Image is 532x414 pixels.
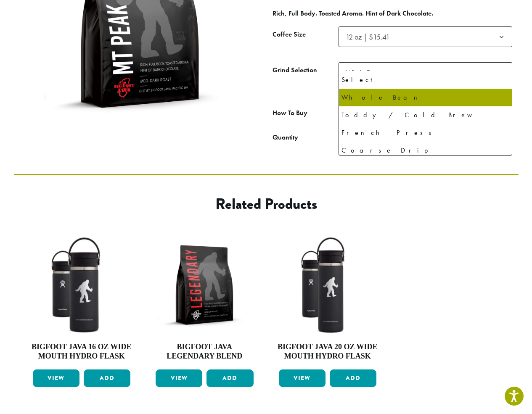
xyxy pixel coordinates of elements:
[339,71,512,89] li: Select
[279,369,326,387] a: View
[339,62,512,83] span: Whole Bean
[273,9,433,18] b: Rich, Full Body. Toasted Aroma. Hint of Dark Chocolate.
[277,234,379,336] img: LO2867-BFJ-Hydro-Flask-20oz-WM-wFlex-Sip-Lid-Black-300x300.jpg
[82,195,451,213] h2: Related products
[273,132,298,142] div: Quantity
[206,369,253,387] button: Add
[342,64,390,81] span: Whole Bean
[277,343,379,361] h4: Bigfoot Java 20 oz Wide Mouth Hydro Flask
[154,234,256,336] img: BFJ_Legendary_12oz-300x300.png
[346,32,390,42] span: 12 oz | $15.41
[339,26,512,47] span: 12 oz | $15.41
[330,369,376,387] button: Add
[342,29,398,45] span: 12 oz | $15.41
[33,369,79,387] a: View
[341,91,509,104] div: Whole Bean
[341,127,509,139] div: French Press
[154,343,256,361] h4: Bigfoot Java Legendary Blend
[31,234,133,366] a: Bigfoot Java 16 oz Wide Mouth Hydro Flask
[156,369,202,387] a: View
[341,109,509,121] div: Toddy / Cold Brew
[273,108,307,117] span: How To Buy
[84,369,130,387] button: Add
[273,64,339,76] label: Grind Selection
[346,68,382,77] span: Whole Bean
[273,29,339,41] label: Coffee Size
[277,234,379,366] a: Bigfoot Java 20 oz Wide Mouth Hydro Flask
[341,144,509,157] div: Coarse Drip
[154,234,256,366] a: Bigfoot Java Legendary Blend
[31,343,133,361] h4: Bigfoot Java 16 oz Wide Mouth Hydro Flask
[31,234,133,336] img: LO2863-BFJ-Hydro-Flask-16oz-WM-wFlex-Sip-Lid-Black-300x300.jpg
